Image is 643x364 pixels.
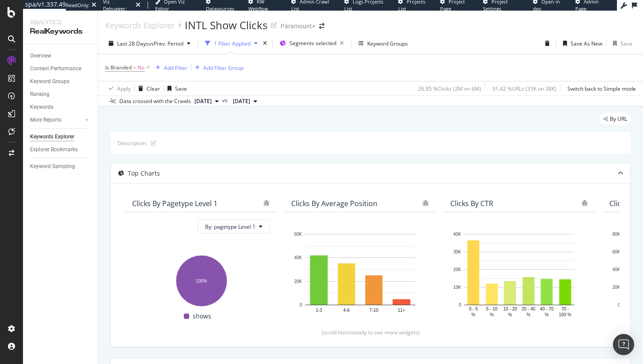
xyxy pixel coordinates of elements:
button: By: pagetype Level 1 [198,219,270,234]
a: More Reports [30,115,83,125]
div: Save [175,85,187,92]
div: Analytics [30,18,91,27]
div: Clicks By pagetype Level 1 [132,199,217,208]
div: bug [422,200,429,206]
div: Add Filter [164,64,187,72]
span: = [133,64,136,71]
text: 80K [613,232,620,237]
span: shows [193,311,211,322]
text: 100% [196,278,207,283]
div: Save As New [571,40,602,47]
button: Save [609,36,632,50]
a: Explorer Bookmarks [30,145,91,154]
div: Open Intercom Messenger [613,334,634,355]
text: 40K [294,255,302,260]
text: 0 [618,303,620,307]
text: 0 [459,303,461,307]
text: 5 - 10 [486,307,498,311]
div: 91.42 % URLs ( 35K on 38K ) [492,85,556,92]
a: Keywords [30,103,91,112]
div: Clear [147,85,160,92]
span: vs [222,96,229,104]
div: 26.85 % Clicks ( 2M on 6M ) [418,85,481,92]
text: 1-3 [316,307,322,312]
text: 60K [613,249,620,254]
div: Explorer Bookmarks [30,145,78,154]
text: 40K [613,267,620,272]
div: Switch back to Simple mode [567,85,636,92]
div: Apply [117,85,131,92]
span: Last 28 Days [117,40,148,47]
text: 4-6 [343,307,350,312]
div: Save [620,40,632,47]
div: bug [263,200,270,206]
text: 30K [453,249,461,254]
span: 2025 Aug. 25th [233,97,250,105]
text: % [490,312,494,317]
text: % [526,312,530,317]
button: Save [164,81,187,96]
div: times [261,39,269,48]
div: Keywords Explorer [30,132,74,142]
div: legacy label [600,113,631,125]
button: Last 28 DaysvsPrev. Period [105,36,194,50]
div: Keyword Groups [367,40,408,47]
div: 1 Filter Applied [214,40,251,47]
span: By: pagetype Level 1 [205,223,255,230]
div: Overview [30,51,51,61]
a: Overview [30,51,91,61]
text: 20K [613,285,620,290]
button: Save As New [559,36,602,50]
text: 40 - 70 [540,307,554,311]
div: More Reports [30,115,61,125]
div: Paramount+ [281,22,316,31]
div: arrow-right-arrow-left [319,23,324,29]
div: ReadOnly: [66,2,90,9]
a: Keywords Explorer [30,132,91,142]
button: 1 Filter Applied [202,36,261,50]
svg: A chart. [291,230,429,318]
button: Apply [105,81,131,96]
div: Keyword Sampling [30,162,75,171]
div: Add Filter Group [203,64,244,72]
div: Clicks By Average Position [291,199,377,208]
span: By URL [610,116,627,122]
button: Add Filter Group [191,62,244,73]
button: Clear [135,81,160,96]
button: [DATE] [191,96,222,107]
a: Keywords Explorer [105,20,175,30]
svg: A chart. [132,251,270,308]
span: No [137,61,145,74]
text: 70 - [561,307,569,311]
div: RealKeywords [30,27,91,37]
button: [DATE] [229,96,261,107]
span: Datasources [206,5,234,12]
text: 100 % [559,312,571,317]
span: vs Prev. Period [148,40,183,47]
div: Data crossed with the Crawls [119,97,191,105]
text: 7-10 [369,307,378,312]
div: Keyword Groups [30,77,69,86]
div: INTL Show Clicks [185,18,267,33]
button: Segments selected [276,36,347,50]
text: 10 - 20 [503,307,517,311]
text: 11+ [398,307,405,312]
text: 20K [294,279,302,284]
div: Top Charts [128,169,160,178]
a: Keyword Groups [30,77,91,86]
text: 20K [453,267,461,272]
div: Ranking [30,90,49,99]
text: % [472,312,476,317]
a: Keyword Sampling [30,162,91,171]
text: 0 - 5 [469,307,478,311]
div: bug [581,200,588,206]
div: (scroll horizontally to see more widgets) [122,329,620,336]
div: Content Performance [30,64,81,73]
svg: A chart. [450,230,588,318]
text: % [545,312,549,317]
a: Ranking [30,90,91,99]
